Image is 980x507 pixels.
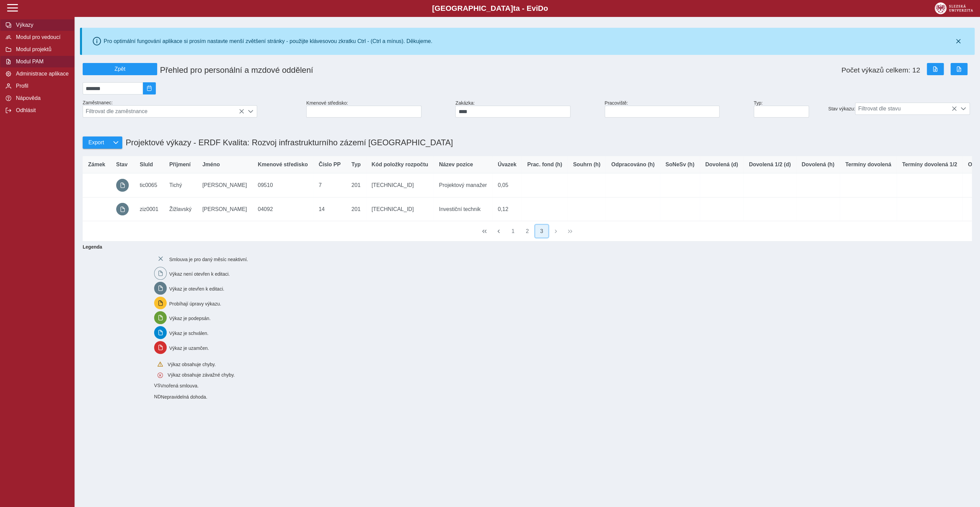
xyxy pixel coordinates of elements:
[252,173,313,197] td: 09510
[902,162,957,168] span: Termíny dovolená 1/2
[366,197,434,221] td: [TECHNICAL_ID]
[83,136,109,149] button: Export
[453,98,602,120] div: Zakázka:
[492,173,522,197] td: 0,05
[513,4,515,13] span: t
[202,162,220,168] span: Jméno
[521,225,534,238] button: 2
[86,66,154,72] span: Zpět
[161,395,207,400] span: Nepravidelná dohoda.
[346,173,366,197] td: 201
[252,197,313,221] td: 04092
[498,162,516,168] span: Úvazek
[751,98,826,120] div: Typ:
[122,134,453,151] h1: Projektové výkazy - ERDF Kvalita: Rozvoj infrastrukturního zázemí [GEOGRAPHIC_DATA]
[801,162,834,168] span: Dovolená (h)
[164,197,197,221] td: Žižlavský
[351,162,360,168] span: Typ
[14,83,69,89] span: Profil
[143,82,156,94] button: 2025/09
[157,63,605,78] h1: Přehled pro personální a mzdové oddělení
[104,38,432,44] div: Pro optimální fungování aplikace si prosím nastavte menší zvětšení stránky - použijte klávesovou ...
[434,173,492,197] td: Projektový manažer
[20,4,960,13] b: [GEOGRAPHIC_DATA] a - Evi
[535,225,548,238] button: 3
[83,63,157,75] button: Zpět
[258,162,308,168] span: Kmenové středisko
[506,225,519,238] button: 1
[169,345,209,351] span: Výkaz je uzamčen.
[83,106,244,117] span: Filtrovat dle zaměstnance
[154,394,161,399] span: Smlouva vnořená do kmene
[935,2,973,14] img: logo_web_su.png
[434,197,492,221] td: Investiční technik
[80,97,304,120] div: Zaměstnanec:
[749,162,791,168] span: Dovolená 1/2 (d)
[169,256,248,262] span: Smlouva je pro daný měsíc neaktivní.
[313,197,346,221] td: 14
[197,197,252,221] td: [PERSON_NAME]
[169,301,221,306] span: Probíhají úpravy výkazu.
[14,34,69,40] span: Modul pro vedoucí
[134,197,164,221] td: ziz0001
[88,140,104,146] span: Export
[705,162,738,168] span: Dovolená (d)
[845,162,891,168] span: Termíny dovolená
[439,162,473,168] span: Název pozice
[927,63,944,75] button: Export do Excelu
[346,197,366,221] td: 201
[951,63,967,75] button: Export do PDF
[140,162,153,168] span: SluId
[313,173,346,197] td: 7
[14,107,69,113] span: Odhlásit
[169,162,191,168] span: Příjmení
[14,46,69,52] span: Modul projektů
[841,66,920,74] span: Počet výkazů celkem: 12
[527,162,562,168] span: Prac. fond (h)
[197,173,252,197] td: [PERSON_NAME]
[169,316,210,321] span: Výkaz je podepsán.
[304,98,453,120] div: Kmenové středisko:
[169,286,224,292] span: Výkaz je otevřen k editaci.
[665,162,694,168] span: SoNeSv (h)
[14,59,69,65] span: Modul PAM
[116,179,129,192] button: prázdný
[366,173,434,197] td: [TECHNICAL_ID]
[80,241,969,252] b: Legenda
[169,331,208,336] span: Výkaz je schválen.
[14,71,69,77] span: Administrace aplikace
[154,383,161,388] span: Smlouva vnořená do kmene
[88,162,105,168] span: Zámek
[134,173,164,197] td: tic0065
[538,4,543,13] span: D
[372,162,428,168] span: Kód položky rozpočtu
[164,173,197,197] td: Tichý
[116,203,129,216] button: prázdný
[169,271,230,277] span: Výkaz není otevřen k editaci.
[168,362,216,367] span: Výkaz obsahuje chyby.
[543,4,548,13] span: o
[826,100,975,118] div: Stav výkazu:
[492,197,522,221] td: 0,12
[14,22,69,28] span: Výkazy
[319,162,341,168] span: Číslo PP
[573,162,600,168] span: Souhrn (h)
[14,95,69,101] span: Nápověda
[168,373,235,378] span: Výkaz obsahuje závažné chyby.
[116,162,128,168] span: Stav
[602,98,751,120] div: Pracoviště:
[611,162,654,168] span: Odpracováno (h)
[160,383,199,388] span: Vnořená smlouva.
[855,103,957,114] span: Filtrovat dle stavu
